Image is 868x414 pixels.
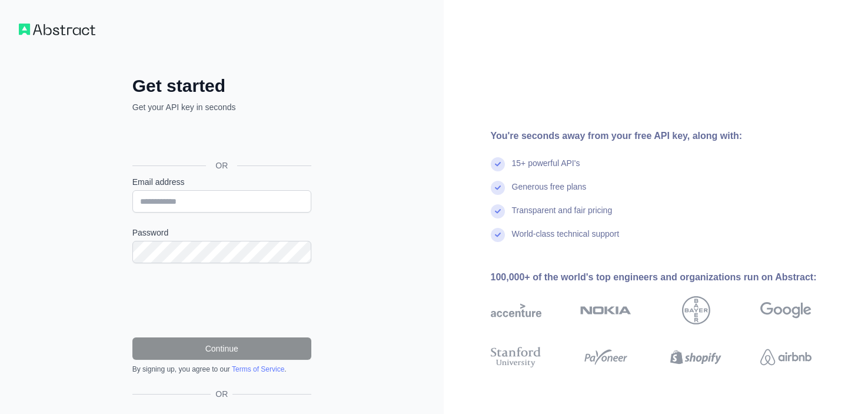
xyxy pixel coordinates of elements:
span: OR [211,388,232,400]
button: Continue [132,337,311,360]
img: Workflow [19,24,95,35]
img: stanford university [491,345,542,370]
img: check mark [491,157,505,171]
iframe: reCAPTCHA [132,277,311,323]
img: accenture [491,296,542,324]
iframe: Nút Đăng nhập bằng Google [127,126,315,152]
label: Password [132,227,311,239]
img: airbnb [760,345,812,370]
img: check mark [491,228,505,242]
p: Get your API key in seconds [132,101,311,113]
img: shopify [670,345,721,370]
div: 15+ powerful API's [512,157,580,181]
img: nokia [580,296,631,324]
span: OR [206,160,237,171]
img: payoneer [580,345,631,370]
div: World-class technical support [512,228,620,251]
label: Email address [132,176,311,188]
div: You're seconds away from your free API key, along with: [491,129,850,143]
div: Generous free plans [512,181,587,204]
h2: Get started [132,75,311,97]
img: google [760,296,812,324]
div: By signing up, you agree to our . [132,365,311,374]
div: 100,000+ of the world's top engineers and organizations run on Abstract: [491,270,850,284]
div: Transparent and fair pricing [512,204,613,228]
a: Terms of Service [232,365,284,373]
img: bayer [682,296,710,324]
img: check mark [491,204,505,218]
img: check mark [491,181,505,195]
